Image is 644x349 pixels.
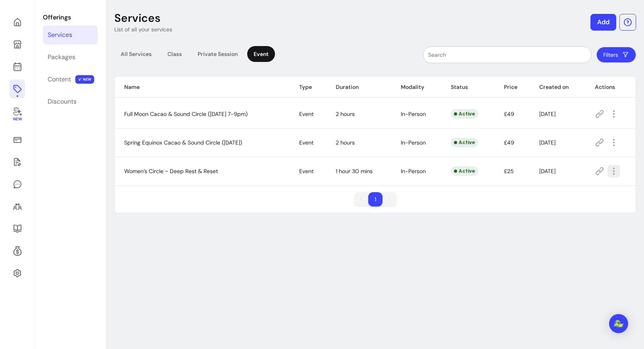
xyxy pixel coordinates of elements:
span: [DATE] [539,139,556,146]
a: Calendar [10,57,25,76]
th: Type [290,77,326,98]
th: Status [441,77,494,98]
div: Active [451,109,478,119]
a: Clients [10,197,25,216]
div: Discounts [48,97,77,106]
span: New [13,117,21,122]
a: New [10,102,25,127]
span: Women’s Circle ~ Deep Rest & Reset [124,168,218,175]
span: 2 hours [336,110,355,118]
div: Services [48,30,72,40]
a: Settings [10,264,25,283]
th: Actions [585,77,636,98]
span: [DATE] [539,168,556,175]
a: Sales [10,130,25,149]
span: NEW [75,75,94,84]
div: Private Session [191,46,244,62]
span: 2 hours [336,139,355,146]
span: Spring Equinox Cacao & Sound Circle ([DATE]) [124,139,242,146]
button: Filters [596,47,636,63]
button: Add [590,14,616,31]
span: Full Moon Cacao & Sound Circle ([DATE] 7-9pm) [124,110,248,118]
span: In-Person [401,110,426,118]
p: List of all your services [114,25,172,33]
a: Services [43,25,98,44]
input: Search [428,51,586,59]
th: Created on [530,77,585,98]
div: Open Intercom Messenger [609,314,628,333]
a: Waivers [10,152,25,172]
span: £49 [504,139,514,146]
th: Name [115,77,290,98]
a: Home [10,13,25,32]
p: Offerings [43,13,98,22]
span: 1 hour 30 mins [336,168,373,175]
nav: pagination navigation [350,188,401,210]
span: In-Person [401,168,426,175]
span: £25 [504,168,514,175]
th: Price [494,77,530,98]
a: My Page [10,35,25,54]
a: Resources [10,219,25,238]
a: Refer & Earn [10,241,25,260]
th: Duration [326,77,391,98]
div: All Services [114,46,158,62]
span: £49 [504,110,514,118]
span: [DATE] [539,110,556,118]
p: Services [114,11,161,25]
div: Event [247,46,275,62]
div: Packages [48,52,75,62]
a: Packages [43,48,98,67]
div: Active [451,138,478,147]
a: My Messages [10,175,25,194]
span: In-Person [401,139,426,146]
span: Event [299,139,313,146]
span: Event [299,168,313,175]
span: Event [299,110,313,118]
li: pagination item 1 active [368,192,383,206]
th: Modality [391,77,441,98]
div: Class [161,46,188,62]
a: Content NEW [43,70,98,89]
div: Active [451,166,478,176]
div: Content [48,75,71,84]
a: Offerings [10,79,25,98]
a: Discounts [43,92,98,111]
